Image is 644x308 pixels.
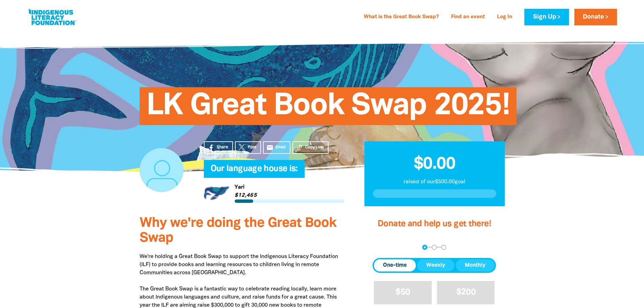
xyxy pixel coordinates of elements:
[373,258,496,273] div: Donation frequency
[374,281,432,304] button: $50
[456,259,495,271] button: Monthly
[217,144,228,150] span: Share
[441,245,446,250] button: Navigate to step 3 of 3 to enter your payment details
[493,12,516,23] a: Log In
[383,261,407,269] span: One-time
[378,220,491,228] span: Donate and help us get there!
[374,259,416,271] button: One-time
[211,165,298,178] span: Our language house is:
[248,144,256,150] span: Post
[235,141,261,154] a: Post
[266,144,273,151] i: email
[422,245,427,250] button: Navigate to step 1 of 3 to enter your donation amount
[305,144,324,150] span: Copy Link
[417,259,454,271] button: Weekly
[360,12,443,23] a: What is the Great Book Swap?
[426,261,445,269] span: Weekly
[204,141,233,154] a: Share
[524,9,569,25] a: Sign Up
[146,92,510,125] span: LK Great Book Swap 2025!
[437,281,495,304] button: $200
[465,261,485,269] span: Monthly
[456,288,476,296] span: $200
[292,141,329,154] button: Copy Link
[204,171,344,175] h6: My Team
[276,144,286,150] span: Email
[447,12,489,23] a: Find an event
[432,245,437,250] button: Navigate to step 2 of 3 to enter your details
[140,217,336,244] span: Why we're doing the Great Book Swap
[373,178,496,186] p: raised of our $500.00 goal
[396,288,410,296] span: $50
[263,141,291,154] a: emailEmail
[414,157,455,172] span: $0.00
[574,9,617,25] a: Donate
